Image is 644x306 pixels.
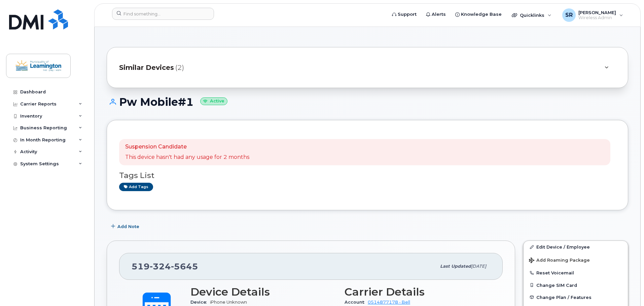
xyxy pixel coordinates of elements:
[119,63,174,73] span: Similar Devices
[119,171,616,180] h3: Tags List
[132,261,198,271] span: 519
[524,253,628,267] button: Add Roaming Package
[150,261,171,271] span: 324
[536,295,592,300] span: Change Plan / Features
[125,143,249,151] p: Suspension Candidate
[125,154,249,161] p: This device hasn't had any usage for 2 months
[345,300,368,305] span: Account
[107,220,145,232] button: Add Note
[529,258,590,264] span: Add Roaming Package
[440,264,471,269] span: Last updated
[119,183,153,191] a: Add tags
[524,291,628,303] button: Change Plan / Features
[200,97,227,105] small: Active
[210,300,247,305] span: iPhone Unknown
[471,264,486,269] span: [DATE]
[107,96,628,108] h1: Pw Mobile#1
[368,300,410,305] a: 0514877178 - Bell
[175,63,184,73] span: (2)
[171,261,198,271] span: 5645
[190,286,336,298] h3: Device Details
[524,241,628,253] a: Edit Device / Employee
[345,286,491,298] h3: Carrier Details
[190,300,210,305] span: Device
[117,223,139,230] span: Add Note
[524,279,628,291] button: Change SIM Card
[524,267,628,279] button: Reset Voicemail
